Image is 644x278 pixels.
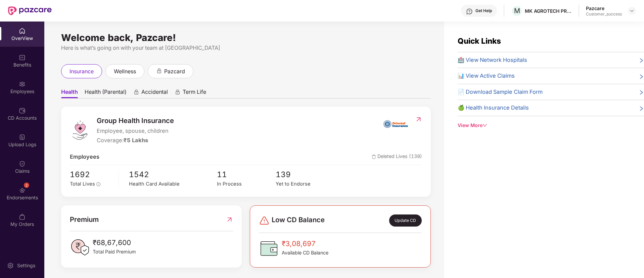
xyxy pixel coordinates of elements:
span: Group Health Insurance [97,115,174,126]
span: ₹68,67,600 [93,237,136,248]
img: svg+xml;base64,PHN2ZyBpZD0iRW1wbG95ZWVzIiB4bWxucz0iaHR0cDovL3d3dy53My5vcmcvMjAwMC9zdmciIHdpZHRoPS... [19,81,26,87]
div: MK AGROTECH PRIVATE LIMITED [525,8,572,14]
div: 2 [24,183,29,188]
span: Quick Links [458,36,501,45]
div: animation [156,68,162,74]
span: ₹5 Lakhs [124,137,148,144]
img: CDBalanceIcon [259,238,279,259]
span: wellness [114,67,136,76]
img: svg+xml;base64,PHN2ZyBpZD0iQ2xhaW0iIHhtbG5zPSJodHRwOi8vd3d3LnczLm9yZy8yMDAwL3N2ZyIgd2lkdGg9IjIwIi... [19,160,26,167]
div: View More [458,122,644,129]
span: Accidental [141,88,168,98]
span: pazcard [164,67,185,76]
img: svg+xml;base64,PHN2ZyBpZD0iQ0RfQWNjb3VudHMiIGRhdGEtbmFtZT0iQ0QgQWNjb3VudHMiIHhtbG5zPSJodHRwOi8vd3... [19,107,26,114]
div: Welcome back, Pazcare! [61,35,431,40]
span: Total Lives [70,181,95,187]
span: Low CD Balance [272,214,325,227]
div: Update CD [389,214,422,227]
span: down [482,123,487,128]
div: Customer_success [586,11,622,17]
div: Health Card Available [129,180,217,188]
span: 11 [217,168,276,181]
span: 139 [276,168,334,181]
img: svg+xml;base64,PHN2ZyBpZD0iVXBsb2FkX0xvZ3MiIGRhdGEtbmFtZT0iVXBsb2FkIExvZ3MiIHhtbG5zPSJodHRwOi8vd3... [19,134,26,141]
span: right [639,57,644,65]
span: right [639,73,644,80]
span: 1542 [129,168,217,181]
div: Pazcare [586,5,622,11]
img: PaidPremiumIcon [70,237,90,257]
span: info-circle [96,182,100,186]
img: svg+xml;base64,PHN2ZyBpZD0iU2V0dGluZy0yMHgyMCIgeG1sbnM9Imh0dHA6Ly93d3cudzMub3JnLzIwMDAvc3ZnIiB3aW... [7,262,14,269]
div: animation [133,89,139,95]
span: 🏥 View Network Hospitals [458,56,527,65]
img: deleteIcon [372,155,376,159]
span: right [639,105,644,112]
span: 1692 [70,168,114,181]
div: Here is what’s going on with your team at [GEOGRAPHIC_DATA] [61,44,431,52]
img: RedirectIcon [226,214,233,225]
div: Coverage: [97,136,174,145]
span: Term Life [183,88,206,98]
img: svg+xml;base64,PHN2ZyBpZD0iQmVuZWZpdHMiIHhtbG5zPSJodHRwOi8vd3d3LnczLm9yZy8yMDAwL3N2ZyIgd2lkdGg9Ij... [19,54,26,61]
img: RedirectIcon [415,116,422,123]
span: 📄 Download Sample Claim Form [458,88,543,96]
span: Health [61,88,78,98]
img: svg+xml;base64,PHN2ZyBpZD0iTXlfT3JkZXJzIiBkYXRhLW5hbWU9Ik15IE9yZGVycyIgeG1sbnM9Imh0dHA6Ly93d3cudz... [19,213,26,220]
div: Yet to Endorse [276,180,334,188]
span: right [639,89,644,96]
span: 🍏 Health Insurance Details [458,104,529,112]
div: animation [175,89,181,95]
span: Employee, spouse, children [97,127,174,135]
span: Employees [70,153,99,161]
img: svg+xml;base64,PHN2ZyBpZD0iRGFuZ2VyLTMyeDMyIiB4bWxucz0iaHR0cDovL3d3dy53My5vcmcvMjAwMC9zdmciIHdpZH... [259,215,270,226]
div: Get Help [475,8,492,13]
img: New Pazcare Logo [8,6,52,15]
span: ₹3,08,697 [282,238,328,249]
span: Total Paid Premium [93,248,136,255]
span: Health (Parental) [85,88,127,98]
span: Available CD Balance [282,249,328,256]
img: logo [70,120,90,140]
span: Premium [70,214,99,225]
img: svg+xml;base64,PHN2ZyBpZD0iSG9tZSIgeG1sbnM9Imh0dHA6Ly93d3cudzMub3JnLzIwMDAvc3ZnIiB3aWR0aD0iMjAiIG... [19,28,26,34]
span: 📊 View Active Claims [458,72,515,80]
div: Settings [15,262,37,269]
img: svg+xml;base64,PHN2ZyBpZD0iRHJvcGRvd24tMzJ4MzIiIHhtbG5zPSJodHRwOi8vd3d3LnczLm9yZy8yMDAwL3N2ZyIgd2... [629,8,635,13]
span: insurance [70,67,94,76]
div: In Process [217,180,276,188]
img: svg+xml;base64,PHN2ZyBpZD0iSGVscC0zMngzMiIgeG1sbnM9Imh0dHA6Ly93d3cudzMub3JnLzIwMDAvc3ZnIiB3aWR0aD... [466,8,473,15]
span: M [514,7,520,15]
img: insurerIcon [383,115,408,132]
img: svg+xml;base64,PHN2ZyBpZD0iRW5kb3JzZW1lbnRzIiB4bWxucz0iaHR0cDovL3d3dy53My5vcmcvMjAwMC9zdmciIHdpZH... [19,187,26,194]
span: Deleted Lives (139) [372,153,422,161]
